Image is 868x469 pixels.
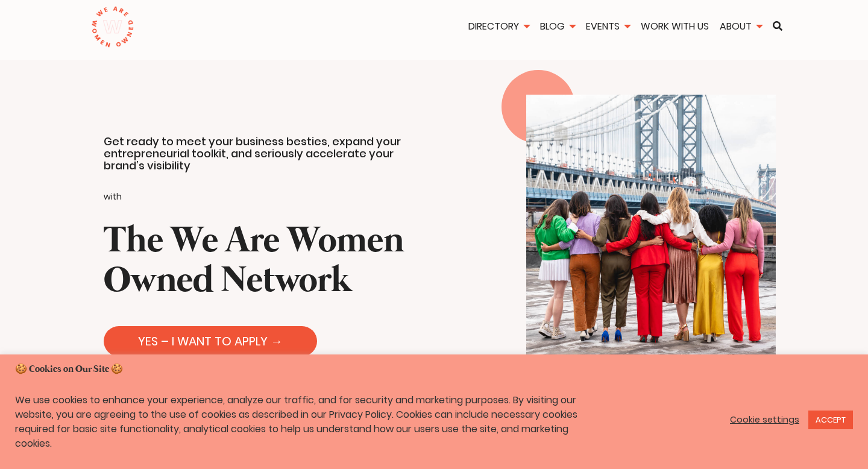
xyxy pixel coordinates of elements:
[15,393,602,451] p: We use cookies to enhance your experience, analyze our traffic, and for security and marketing pu...
[15,363,853,376] h5: 🍪 Cookies on Our Site 🍪
[526,95,776,385] img: We are Women Owned standing together in Brooklyn
[730,414,799,425] a: Cookie settings
[536,19,579,36] li: Blog
[715,19,766,33] a: About
[464,19,533,36] li: Directory
[464,19,533,33] a: Directory
[104,326,317,356] a: YES – I WANT TO APPLY →
[637,19,713,33] a: Work With Us
[808,411,853,429] a: ACCEPT
[91,6,134,48] img: logo
[715,19,766,36] li: About
[536,19,579,33] a: Blog
[104,136,422,172] p: Get ready to meet your business besties, expand your entrepreneurial toolkit, and seriously accel...
[104,222,422,301] h1: The We Are Women Owned Network
[582,19,634,33] a: Events
[582,19,634,36] li: Events
[769,21,787,31] a: Search
[104,189,422,205] p: with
